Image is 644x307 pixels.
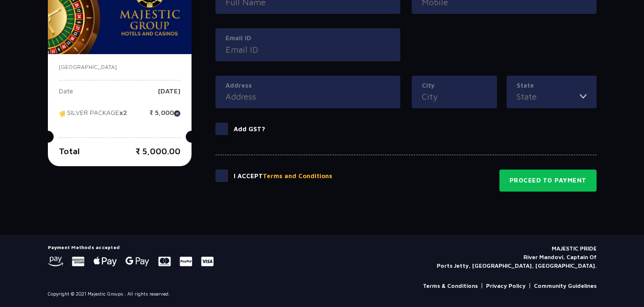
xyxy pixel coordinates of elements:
[48,290,170,297] p: Copyright © 2021 Majestic Groups . All rights reserved.
[517,81,587,91] label: State
[486,282,526,290] a: Privacy Policy
[499,170,597,192] button: Proceed to Payment
[119,109,127,117] strong: x2
[136,145,181,158] p: ₹ 5,000.00
[422,90,487,103] input: City
[48,244,214,250] h5: Payment Methods accepted
[158,88,181,102] p: [DATE]
[234,171,332,181] p: I Accept
[422,81,487,91] label: City
[59,109,127,124] p: SILVER PACKAGE
[226,34,390,43] label: Email ID
[59,145,80,158] p: Total
[517,90,580,103] input: State
[149,109,181,124] p: ₹ 5,000
[59,88,73,102] p: Date
[534,282,597,290] a: Community Guidelines
[226,81,390,91] label: Address
[59,63,181,71] p: [GEOGRAPHIC_DATA]
[59,109,67,118] img: tikcet
[580,90,587,103] img: toggler icon
[423,282,478,290] a: Terms & Conditions
[263,171,332,181] button: Terms and Conditions
[226,90,390,103] input: Address
[234,125,265,134] p: Add GST?
[437,244,597,270] p: MAJESTIC PRIDE River Mandovi, Captain Of Ports Jetty, [GEOGRAPHIC_DATA], [GEOGRAPHIC_DATA].
[226,43,390,56] input: Email ID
